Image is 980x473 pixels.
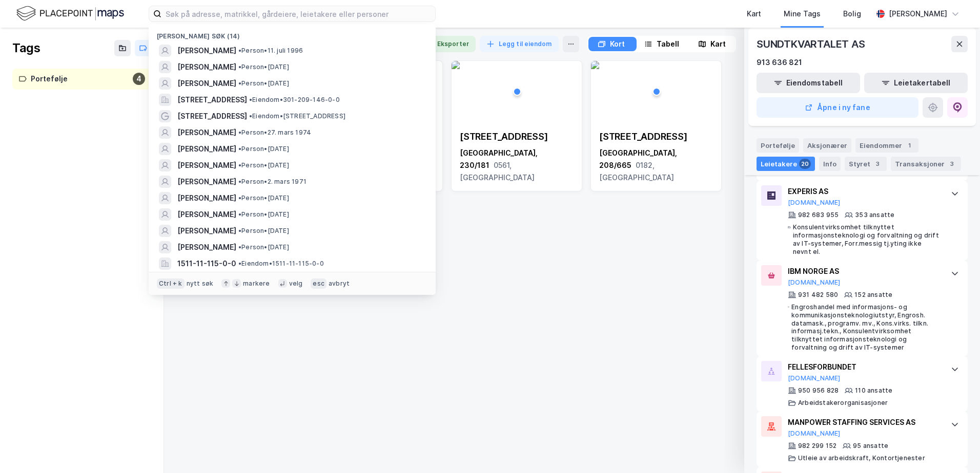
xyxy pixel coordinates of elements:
[799,159,811,169] div: 20
[149,24,436,42] div: [PERSON_NAME] søk (14)
[249,96,340,104] span: Eiendom • 301-209-146-0-0
[798,442,836,450] div: 982 299 152
[657,38,679,50] div: Tabell
[864,73,968,93] button: Leietakertabell
[757,56,802,69] div: 913 636 821
[177,241,236,253] span: [PERSON_NAME]
[480,36,559,52] button: Legg til eiendom
[187,279,214,288] div: nytt søk
[238,161,241,169] span: •
[819,157,841,171] div: Info
[157,278,185,289] div: Ctrl + k
[238,63,289,71] span: Person • [DATE]
[249,96,252,103] span: •
[311,278,326,289] div: esc
[798,454,925,462] div: Utleie av arbeidskraft, Kontortjenester
[872,159,883,169] div: 3
[238,128,311,137] span: Person • 27. mars 1974
[161,6,435,21] input: Søk på adresse, matrikkel, gårdeiere, leietakere eller personer
[710,38,726,50] div: Kart
[854,291,892,299] div: 152 ansatte
[855,386,892,395] div: 110 ansatte
[460,131,574,143] div: [STREET_ADDRESS]
[599,161,674,182] span: 0182, [GEOGRAPHIC_DATA]
[238,79,241,87] span: •
[757,36,867,52] div: SUNDTKVARTALET AS
[855,138,918,153] div: Eiendommer
[798,291,838,299] div: 931 482 580
[452,61,460,69] img: 256x120
[177,225,236,237] span: [PERSON_NAME]
[238,63,241,71] span: •
[177,61,236,73] span: [PERSON_NAME]
[788,265,941,277] div: IBM NORGE AS
[238,227,241,234] span: •
[238,194,241,202] span: •
[238,47,241,54] span: •
[843,8,861,20] div: Bolig
[177,257,236,270] span: 1511-11-115-0-0
[238,145,241,153] span: •
[177,208,236,221] span: [PERSON_NAME]
[238,210,241,218] span: •
[238,243,241,251] span: •
[947,159,957,169] div: 3
[249,112,252,120] span: •
[238,260,241,267] span: •
[788,199,841,207] button: [DOMAIN_NAME]
[855,211,894,219] div: 353 ansatte
[249,112,345,120] span: Eiendom • [STREET_ADDRESS]
[16,5,124,23] img: logo.f888ab2527a4732fd821a326f86c7f29.svg
[788,429,841,438] button: [DOMAIN_NAME]
[243,279,270,288] div: markere
[418,36,476,52] button: Eksporter
[889,8,947,20] div: [PERSON_NAME]
[177,192,236,204] span: [PERSON_NAME]
[133,73,145,85] div: 4
[177,143,236,155] span: [PERSON_NAME]
[798,399,888,407] div: Arbeidstakerorganisasjoner
[599,131,713,143] div: [STREET_ADDRESS]
[177,159,236,171] span: [PERSON_NAME]
[238,47,303,55] span: Person • 11. juli 1996
[798,211,839,219] div: 982 683 955
[238,178,307,186] span: Person • 2. mars 1971
[591,61,599,69] img: 256x120
[757,97,918,118] button: Åpne i ny fane
[238,194,289,202] span: Person • [DATE]
[757,73,860,93] button: Eiendomstabell
[460,147,574,184] div: [GEOGRAPHIC_DATA], 230/181
[798,386,839,395] div: 950 956 828
[791,303,941,352] div: Engroshandel med informasjons- og kommunikasjonsteknologiutstyr, Engrosh. datamask., programv. mv...
[238,145,289,153] span: Person • [DATE]
[929,424,980,473] iframe: Chat Widget
[177,45,236,57] span: [PERSON_NAME]
[238,178,241,185] span: •
[788,361,941,373] div: FELLESFORBUNDET
[177,176,236,188] span: [PERSON_NAME]
[238,161,289,169] span: Person • [DATE]
[747,8,761,20] div: Kart
[31,73,129,85] div: Portefølje
[929,424,980,473] div: Kontrollprogram for chat
[238,243,289,251] span: Person • [DATE]
[793,223,941,256] div: Konsulentvirksomhet tilknyttet informasjonsteknologi og forvaltning og drift av IT-systemer, Forr...
[238,227,289,235] span: Person • [DATE]
[788,416,941,428] div: MANPOWER STAFFING SERVICES AS
[853,442,888,450] div: 95 ansatte
[177,110,247,122] span: [STREET_ADDRESS]
[803,138,851,153] div: Aksjonærer
[788,185,941,198] div: EXPERIS AS
[757,157,815,171] div: Leietakere
[784,8,821,20] div: Mine Tags
[788,278,841,287] button: [DOMAIN_NAME]
[12,69,151,90] a: Portefølje4
[12,40,40,56] div: Tags
[238,128,241,136] span: •
[289,279,303,288] div: velg
[788,374,841,382] button: [DOMAIN_NAME]
[329,279,350,288] div: avbryt
[238,210,289,219] span: Person • [DATE]
[177,94,247,106] span: [STREET_ADDRESS]
[238,260,324,268] span: Eiendom • 1511-11-115-0-0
